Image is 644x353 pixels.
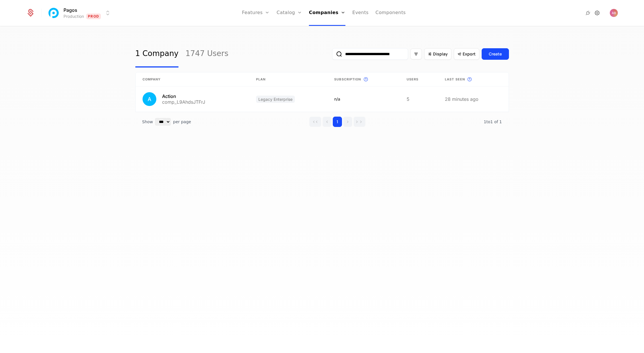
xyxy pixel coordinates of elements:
[433,51,448,57] span: Display
[610,9,618,17] img: Andy Barker
[445,77,465,82] span: Last seen
[333,117,342,127] button: Go to page 1
[334,77,361,82] span: Subscription
[64,7,77,13] span: Pagos
[463,51,476,57] span: Export
[135,40,179,67] a: 1 Company
[585,9,591,16] a: Integrations
[489,51,502,57] div: Create
[142,119,153,125] span: Show
[424,48,451,60] button: Display
[594,9,601,16] a: Settings
[64,13,84,19] div: Production
[309,117,366,127] div: Page navigation
[173,119,191,125] span: per page
[49,7,111,19] button: Select environment
[482,48,509,60] button: Create
[410,49,422,59] button: Filter options
[484,119,502,124] span: 1
[309,117,321,127] button: Go to first page
[155,118,171,126] select: Select page size
[136,72,249,86] th: Company
[135,112,509,132] div: Table pagination
[484,119,499,124] span: 1 to 1 of
[47,6,61,20] img: Pagos
[322,117,332,127] button: Go to previous page
[454,48,479,60] button: Export
[185,40,228,67] a: 1747 Users
[343,117,352,127] button: Go to next page
[400,72,438,86] th: Users
[610,9,618,17] button: Open user button
[353,117,366,127] button: Go to last page
[86,13,101,19] span: Prod
[249,72,327,86] th: Plan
